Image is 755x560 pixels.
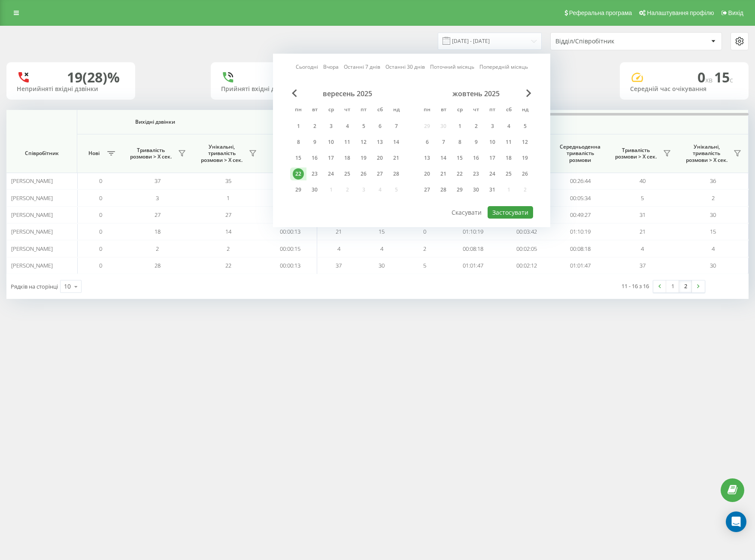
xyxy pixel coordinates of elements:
div: чт 23 жовт 2025 р. [468,167,484,180]
span: 1 [227,194,230,202]
abbr: вівторок [437,104,450,117]
span: 36 [710,177,716,185]
span: хв [705,75,714,85]
div: 10 [487,137,498,148]
div: жовтень 2025 [419,89,533,98]
div: 11 [342,137,353,148]
div: 19 [358,152,369,164]
div: вт 30 вер 2025 р. [306,183,323,196]
span: 2 [712,194,715,202]
div: 3 [325,121,337,132]
div: пт 26 вер 2025 р. [355,167,372,180]
div: Відділ/Співробітник [555,38,658,45]
td: 00:00:15 [264,207,317,223]
div: сб 20 вер 2025 р. [372,152,388,164]
div: 18 [342,152,353,164]
span: 2 [423,245,426,253]
span: 15 [379,228,385,235]
a: Останні 7 днів [344,63,380,71]
span: Вихід [728,9,743,16]
div: нд 14 вер 2025 р. [388,136,404,149]
span: 0 [99,194,102,202]
div: 24 [325,168,337,180]
div: 7 [391,121,402,132]
div: ср 1 жовт 2025 р. [452,120,468,133]
div: 30 [309,184,320,195]
div: 6 [374,121,385,132]
div: вт 9 вер 2025 р. [306,136,323,149]
a: Попередній місяць [479,63,528,71]
span: 5 [641,194,644,202]
abbr: середа [324,104,337,117]
div: Середній час очікування [630,85,738,93]
div: вересень 2025 [290,89,404,98]
span: Тривалість розмови > Х сек. [611,147,661,160]
div: 11 - 16 з 16 [622,282,649,290]
abbr: субота [502,104,515,117]
div: 12 [358,137,369,148]
div: нд 7 вер 2025 р. [388,120,404,133]
div: 22 [293,168,304,180]
div: 2 [470,121,482,132]
div: 4 [503,121,514,132]
span: 0 [697,68,714,86]
td: 00:00:10 [264,189,317,206]
span: 18 [155,228,161,235]
span: 5 [423,262,426,269]
div: 20 [421,168,433,180]
span: Вихідні дзвінки [13,119,297,125]
td: 01:10:19 [553,223,607,240]
div: 17 [325,152,337,164]
div: пт 24 жовт 2025 р. [484,167,500,180]
a: Вчора [323,63,339,71]
span: Налаштування профілю [647,9,714,16]
div: пн 13 жовт 2025 р. [419,152,435,164]
div: сб 27 вер 2025 р. [372,167,388,180]
div: 23 [470,168,482,180]
div: чт 2 жовт 2025 р. [468,120,484,133]
div: пт 17 жовт 2025 р. [484,152,500,164]
div: 11 [503,137,514,148]
span: 14 [225,228,231,235]
td: 00:26:44 [553,173,607,189]
span: 21 [336,228,342,235]
div: ср 10 вер 2025 р. [323,136,339,149]
div: 9 [470,137,482,148]
span: 15 [710,228,716,235]
div: нд 19 жовт 2025 р. [517,152,533,164]
div: вт 23 вер 2025 р. [306,167,323,180]
div: 15 [454,152,465,164]
div: 4 [342,121,353,132]
span: 2 [156,245,159,253]
span: Нові [83,150,105,157]
div: вт 21 жовт 2025 р. [435,167,452,180]
a: Сьогодні [296,63,318,71]
div: вт 2 вер 2025 р. [306,120,323,133]
span: 27 [225,211,231,219]
span: Previous Month [292,89,297,97]
div: 25 [342,168,353,180]
span: 15 [714,68,733,86]
div: сб 6 вер 2025 р. [372,120,388,133]
div: 13 [421,152,433,164]
div: 29 [454,184,465,195]
abbr: неділя [518,104,531,117]
span: [PERSON_NAME] [11,211,53,219]
div: ср 29 жовт 2025 р. [452,183,468,196]
div: нд 5 жовт 2025 р. [517,120,533,133]
span: 4 [380,245,383,253]
div: 13 [374,137,385,148]
div: пн 6 жовт 2025 р. [419,136,435,149]
span: 2 [227,245,230,253]
abbr: середа [453,104,466,117]
div: сб 18 жовт 2025 р. [500,152,517,164]
div: 5 [519,121,531,132]
span: [PERSON_NAME] [11,245,53,253]
span: Середній час очікування [270,147,310,160]
abbr: понеділок [421,104,434,117]
div: чт 11 вер 2025 р. [339,136,355,149]
div: ср 3 вер 2025 р. [323,120,339,133]
div: 19 (28)% [67,69,120,85]
div: 25 [503,168,514,180]
div: Прийняті вхідні дзвінки [221,85,329,93]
